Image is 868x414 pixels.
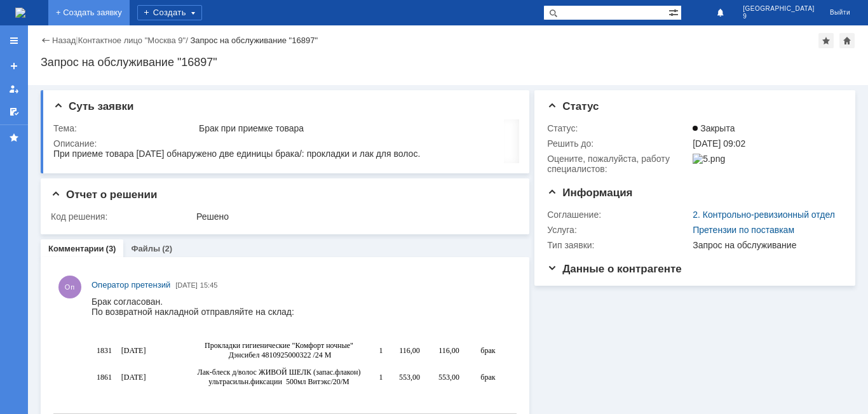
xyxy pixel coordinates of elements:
td: Прокладки гигиенические "Комфорт ночные" Дэнсибел 4810925000322 /24 М [96,41,278,67]
div: Oцените, пожалуйста, работу специалистов: [547,154,690,174]
td: Лак-блеск д/волос ЖИВОЙ ШЕЛК (запас.флакон) ультрасильн.фиксации 500мл Витэкс/20/М [96,67,278,94]
span: 15:45 [200,281,218,289]
a: Контактное лицо "Москва 9" [78,36,186,45]
span: Расширенный поиск [668,6,681,18]
td: 553,00 [336,67,379,94]
span: Суть заявки [53,100,133,112]
span: Закрыта [693,123,735,133]
span: 9 [743,13,815,20]
div: Решить до: [547,138,690,149]
span: Оператор претензий [92,280,170,290]
span: [DATE] [175,281,198,289]
div: Код решения: [51,211,194,222]
div: Запрос на обслуживание "16897" [190,36,318,45]
div: Запрос на обслуживание [693,240,837,250]
div: Создать [137,5,202,20]
div: Услуга: [547,225,690,235]
img: 5.png [693,154,725,164]
div: Описание: [53,138,515,149]
div: Тип заявки: [547,240,690,250]
div: Сделать домашней страницей [839,33,855,48]
div: Решено [196,211,512,222]
div: Брак при приемке товара [199,123,512,133]
a: Назад [52,36,76,45]
a: Перейти на домашнюю страницу [15,8,25,18]
span: Данные о контрагенте [547,263,682,275]
a: Мои заявки [4,79,24,99]
div: (2) [162,244,172,253]
td: брак [379,41,414,67]
a: Комментарии [48,244,104,253]
a: Претензии по поставкам [693,225,794,235]
img: logo [15,8,25,18]
a: Создать заявку [4,56,24,76]
div: Запрос на обслуживание "16897" [41,56,855,69]
td: 116,00 [336,41,379,67]
a: Оператор претензий [92,279,170,291]
span: [GEOGRAPHIC_DATA] [743,5,815,13]
div: (3) [106,244,116,253]
td: брак [379,67,414,94]
div: Соглашение: [547,210,690,220]
span: [DATE] 09:02 [693,138,745,149]
span: Отчет о решении [51,189,157,201]
td: 553,00 [301,67,336,94]
td: 1 [279,41,301,67]
div: / [78,36,191,45]
a: 2. Контрольно-ревизионный отдел [693,210,835,220]
a: Мои согласования [4,102,24,122]
a: Файлы [131,244,160,253]
td: 116,00 [301,41,336,67]
div: | [76,35,78,44]
div: Добавить в избранное [818,33,834,48]
span: Информация [547,187,632,199]
td: [DATE] [25,67,59,94]
td: [DATE] [25,41,59,67]
div: Тема: [53,123,196,133]
span: Статус [547,100,599,112]
td: 1 [279,67,301,94]
div: Статус: [547,123,690,133]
